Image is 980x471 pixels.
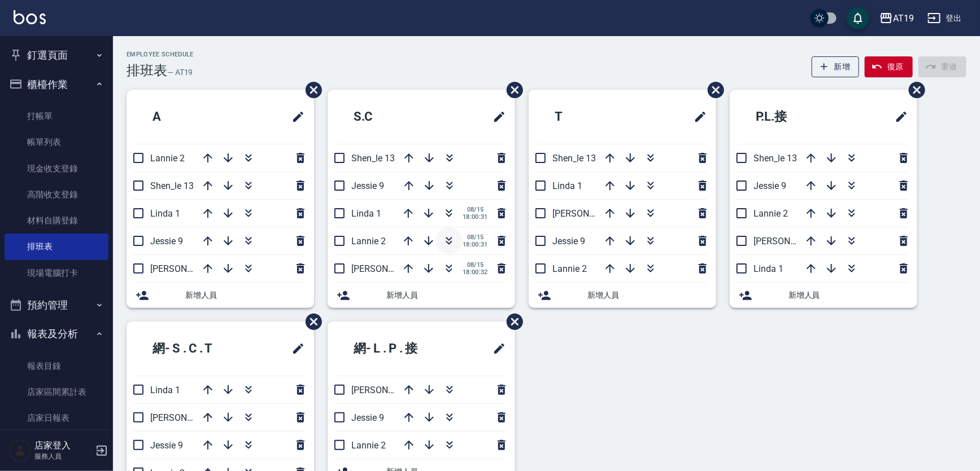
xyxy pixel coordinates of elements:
[285,335,305,362] span: 修改班表的標題
[150,181,194,191] span: Shen_le 13
[351,385,426,395] span: [PERSON_NAME] 6
[486,103,506,130] span: 修改班表的標題
[463,268,488,276] span: 18:00:32
[498,305,525,338] span: 刪除班表
[34,440,92,451] h5: 店家登入
[753,263,783,274] span: Linda 1
[136,328,257,369] h2: 網- S . C . T
[150,385,180,395] span: Linda 1
[812,56,860,77] button: 新增
[328,283,515,308] div: 新增人員
[587,289,707,301] span: 新增人員
[865,56,913,77] button: 復原
[337,96,438,137] h2: S.C
[351,208,381,219] span: Linda 1
[5,379,108,405] a: 店家區間累計表
[150,236,183,246] span: Jessie 9
[5,156,108,182] a: 現金收支登錄
[5,182,108,208] a: 高階收支登錄
[9,439,32,462] img: Person
[351,181,384,191] span: Jessie 9
[351,153,395,164] span: Shen_le 13
[5,41,108,70] button: 釘選頁面
[297,305,324,338] span: 刪除班表
[498,73,525,107] span: 刪除班表
[5,290,108,320] button: 預約管理
[14,10,46,24] img: Logo
[893,11,914,25] div: AT19
[699,73,726,107] span: 刪除班表
[337,328,460,369] h2: 網- L . P . 接
[463,213,488,221] span: 18:00:31
[297,73,324,107] span: 刪除班表
[167,67,193,78] h6: — AT19
[34,451,92,461] p: 服務人員
[875,7,918,30] button: AT19
[5,260,108,286] a: 現場電腦打卡
[463,241,488,248] span: 18:00:31
[150,412,225,423] span: [PERSON_NAME] 6
[687,103,707,130] span: 修改班表的標題
[463,206,488,213] span: 08/15
[753,153,797,164] span: Shen_le 13
[847,7,869,29] button: save
[900,73,927,107] span: 刪除班表
[351,236,386,246] span: Lannie 2
[351,440,386,451] span: Lannie 2
[552,181,582,191] span: Linda 1
[5,234,108,259] a: 排班表
[127,51,194,58] h2: Employee Schedule
[552,263,587,274] span: Lannie 2
[463,234,488,241] span: 08/15
[552,208,628,219] span: [PERSON_NAME] 6
[351,263,426,274] span: [PERSON_NAME] 6
[5,405,108,431] a: 店家日報表
[730,283,917,308] div: 新增人員
[5,70,108,99] button: 櫃檯作業
[150,208,180,219] span: Linda 1
[888,103,908,130] span: 修改班表的標題
[5,129,108,155] a: 帳單列表
[185,289,305,301] span: 新增人員
[753,236,829,246] span: [PERSON_NAME] 6
[150,263,225,274] span: [PERSON_NAME] 6
[136,96,231,137] h2: A
[753,181,786,191] span: Jessie 9
[5,319,108,349] button: 報表及分析
[739,96,846,137] h2: P.L.接
[5,353,108,379] a: 報表目錄
[150,153,185,164] span: Lannie 2
[789,289,908,301] span: 新增人員
[285,103,305,130] span: 修改班表的標題
[552,153,596,164] span: Shen_le 13
[127,283,314,308] div: 新增人員
[538,96,633,137] h2: T
[486,335,506,362] span: 修改班表的標題
[529,283,716,308] div: 新增人員
[5,208,108,234] a: 材料自購登錄
[150,440,183,451] span: Jessie 9
[923,8,966,29] button: 登出
[463,261,488,268] span: 08/15
[351,412,384,423] span: Jessie 9
[127,63,167,78] h3: 排班表
[552,236,585,246] span: Jessie 9
[753,208,788,219] span: Lannie 2
[386,289,506,301] span: 新增人員
[5,103,108,129] a: 打帳單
